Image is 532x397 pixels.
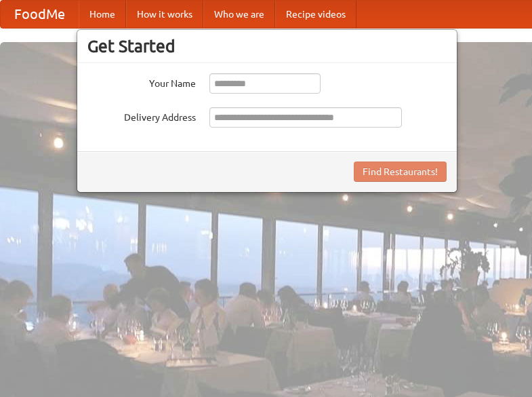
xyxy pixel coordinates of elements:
[87,36,447,56] h3: Get Started
[126,1,203,28] a: How it works
[87,73,196,90] label: Your Name
[79,1,126,28] a: Home
[87,107,196,124] label: Delivery Address
[275,1,356,28] a: Recipe videos
[1,1,79,28] a: FoodMe
[354,162,447,182] button: Find Restaurants!
[203,1,275,28] a: Who we are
